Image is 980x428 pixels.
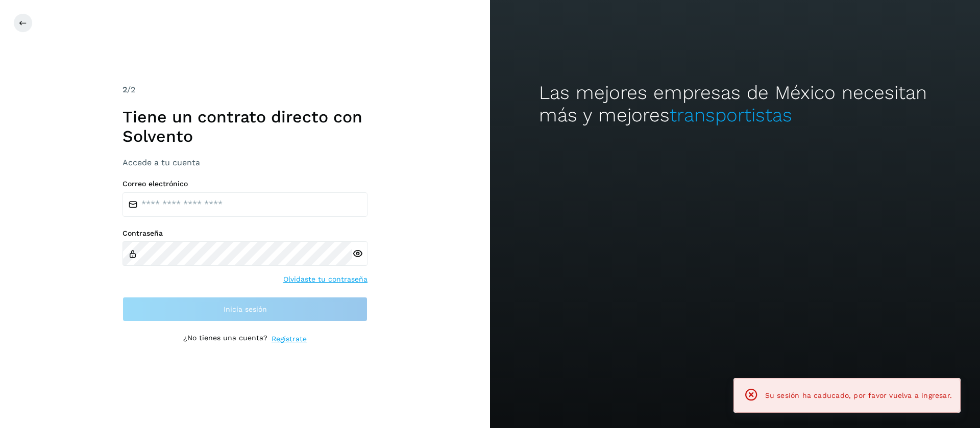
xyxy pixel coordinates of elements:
h1: Tiene un contrato directo con Solvento [122,107,367,146]
span: transportistas [670,104,792,126]
span: Inicia sesión [224,306,267,313]
h2: Las mejores empresas de México necesitan más y mejores [539,82,931,127]
div: /2 [122,84,367,96]
label: Contraseña [122,229,367,238]
p: ¿No tienes una cuenta? [183,334,267,344]
span: Su sesión ha caducado, por favor vuelva a ingresar. [765,391,952,399]
span: 2 [122,85,127,94]
a: Regístrate [272,334,307,344]
h3: Accede a tu cuenta [122,158,367,167]
label: Correo electrónico [122,180,367,188]
button: Inicia sesión [122,297,367,321]
a: Olvidaste tu contraseña [283,274,367,285]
